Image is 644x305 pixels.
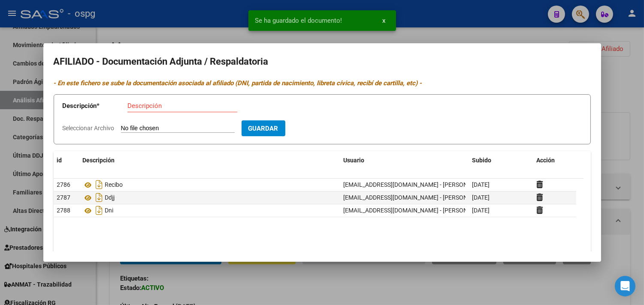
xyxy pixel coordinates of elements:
span: Ddjj [105,194,115,201]
span: [DATE] [472,207,490,214]
span: Acción [537,157,555,164]
span: Usuario [344,157,365,164]
span: [EMAIL_ADDRESS][DOMAIN_NAME] - [PERSON_NAME] [344,207,489,214]
span: Seleccionar Archivo [63,125,115,132]
datatable-header-cell: id [54,151,79,170]
h2: AFILIADO - Documentación Adjunta / Respaldatoria [54,54,591,70]
span: 2787 [57,194,71,201]
datatable-header-cell: Acción [533,151,576,170]
i: Descargar documento [94,203,105,217]
i: - En este fichero se sube la documentación asociada al afiliado (DNI, partida de nacimiento, libr... [54,79,422,87]
button: x [376,13,393,28]
datatable-header-cell: Usuario [340,151,469,170]
datatable-header-cell: Descripción [79,151,340,170]
button: Guardar [242,120,285,136]
span: 2788 [57,207,71,214]
datatable-header-cell: Subido [469,151,533,170]
span: x [383,17,386,24]
span: 2786 [57,181,71,188]
span: Descripción [83,157,115,164]
span: [EMAIL_ADDRESS][DOMAIN_NAME] - [PERSON_NAME] [344,194,489,201]
span: id [57,157,62,164]
span: Dni [105,207,114,214]
span: Guardar [248,125,278,132]
span: Subido [472,157,492,164]
p: Descripción [63,101,127,111]
i: Descargar documento [94,178,105,191]
span: [DATE] [472,181,490,188]
i: Descargar documento [94,191,105,204]
span: Se ha guardado el documento! [255,16,342,25]
div: Open Intercom Messenger [615,276,635,296]
span: [DATE] [472,194,490,201]
span: [EMAIL_ADDRESS][DOMAIN_NAME] - [PERSON_NAME] [344,181,489,188]
span: Recibo [105,182,123,188]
